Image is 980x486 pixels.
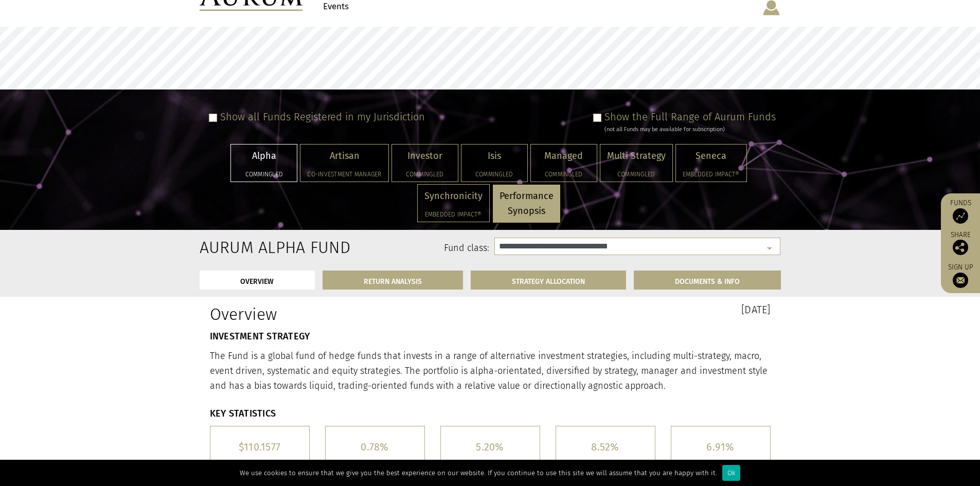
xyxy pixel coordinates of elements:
img: Access Funds [953,208,968,224]
label: Show the Full Range of Aurum Funds [604,111,776,123]
h5: Embedded Impact® [683,171,740,177]
h5: $110.1577 [218,442,301,452]
a: Sign up [946,263,975,288]
p: Seneca [683,149,740,164]
a: DOCUMENTS & INFO [634,271,781,290]
h2: Aurum Alpha Fund [200,238,283,257]
label: Show all Funds Registered in my Jurisdiction [220,111,425,123]
strong: KEY STATISTICS [210,408,276,419]
img: Share this post [953,240,968,255]
h5: Commingled [238,171,290,177]
label: Fund class: [299,242,490,255]
div: Share [946,231,975,255]
div: Ok [722,465,740,481]
div: (not all Funds may be available for subscription) [604,125,776,134]
p: Alpha [238,149,290,164]
h1: Overview [210,304,483,324]
h5: 0.78% [333,442,417,452]
img: Sign up to our newsletter [953,273,968,288]
h5: 5.20% [449,442,532,452]
h5: 6.91% [679,442,762,452]
strong: INVESTMENT STRATEGY [210,331,310,342]
a: Funds [946,199,975,224]
h5: 8.52% [564,442,647,452]
p: The Fund is a global fund of hedge funds that invests in a range of alternative investment strate... [210,349,771,393]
